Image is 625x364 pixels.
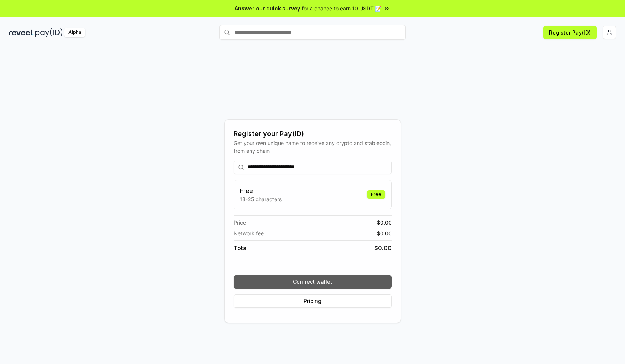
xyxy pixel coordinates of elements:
div: Free [367,190,385,199]
button: Connect wallet [234,275,392,289]
span: for a chance to earn 10 USDT 📝 [302,4,381,12]
div: Register your Pay(ID) [234,129,392,139]
h3: Free [240,186,282,195]
span: Price [234,219,246,226]
span: $ 0.00 [377,219,392,226]
span: Total [234,244,248,252]
button: Pricing [234,294,392,308]
span: Network fee [234,229,264,237]
div: Get your own unique name to receive any crypto and stablecoin, from any chain [234,139,392,155]
span: $ 0.00 [374,244,392,252]
img: pay_id [35,28,63,37]
button: Register Pay(ID) [543,26,597,39]
p: 13-25 characters [240,195,282,203]
span: Answer our quick survey [235,4,300,12]
div: Alpha [64,28,85,37]
span: $ 0.00 [377,229,392,237]
img: reveel_dark [9,28,34,37]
